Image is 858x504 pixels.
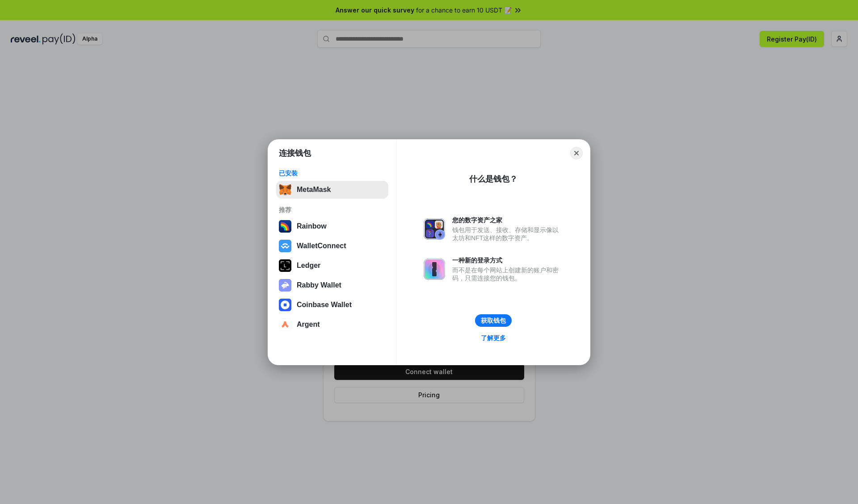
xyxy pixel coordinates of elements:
[279,169,386,177] div: 已安装
[279,206,386,214] div: 推荐
[481,334,506,342] div: 了解更多
[475,332,511,344] a: 了解更多
[279,220,291,233] img: svg+xml,%3Csvg%20width%3D%22120%22%20height%3D%22120%22%20viewBox%3D%220%200%20120%20120%22%20fil...
[297,186,331,194] div: MetaMask
[276,257,388,275] button: Ledger
[469,174,517,184] div: 什么是钱包？
[424,258,445,280] img: svg+xml,%3Csvg%20xmlns%3D%22http%3A%2F%2Fwww.w3.org%2F2000%2Fsvg%22%20fill%3D%22none%22%20viewBox...
[297,321,320,329] div: Argent
[570,147,583,159] button: Close
[276,316,388,333] button: Argent
[279,240,291,252] img: svg+xml,%3Csvg%20width%3D%2228%22%20height%3D%2228%22%20viewBox%3D%220%200%2028%2028%22%20fill%3D...
[452,266,563,282] div: 而不是在每个网站上创建新的账户和密码，只需连接您的钱包。
[276,276,388,294] button: Rabby Wallet
[276,296,388,314] button: Coinbase Wallet
[475,314,512,327] button: 获取钱包
[452,226,563,242] div: 钱包用于发送、接收、存储和显示像以太坊和NFT这样的数字资产。
[297,222,327,230] div: Rainbow
[452,216,563,224] div: 您的数字资产之家
[279,259,291,272] img: svg+xml,%3Csvg%20xmlns%3D%22http%3A%2F%2Fwww.w3.org%2F2000%2Fsvg%22%20width%3D%2228%22%20height%3...
[297,301,352,309] div: Coinbase Wallet
[279,183,291,196] img: svg+xml,%3Csvg%20fill%3D%22none%22%20height%3D%2233%22%20viewBox%3D%220%200%2035%2033%22%20width%...
[452,256,563,264] div: 一种新的登录方式
[424,218,445,240] img: svg+xml,%3Csvg%20xmlns%3D%22http%3A%2F%2Fwww.w3.org%2F2000%2Fsvg%22%20fill%3D%22none%22%20viewBox...
[279,299,291,311] img: svg+xml,%3Csvg%20width%3D%2228%22%20height%3D%2228%22%20viewBox%3D%220%200%2028%2028%22%20fill%3D...
[276,181,388,199] button: MetaMask
[279,279,291,292] img: svg+xml,%3Csvg%20xmlns%3D%22http%3A%2F%2Fwww.w3.org%2F2000%2Fsvg%22%20fill%3D%22none%22%20viewBox...
[297,262,320,270] div: Ledger
[481,317,506,325] div: 获取钱包
[279,318,291,331] img: svg+xml,%3Csvg%20width%3D%2228%22%20height%3D%2228%22%20viewBox%3D%220%200%2028%2028%22%20fill%3D...
[279,148,311,158] h1: 连接钱包
[276,217,388,235] button: Rainbow
[297,242,346,250] div: WalletConnect
[276,237,388,255] button: WalletConnect
[297,281,341,289] div: Rabby Wallet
